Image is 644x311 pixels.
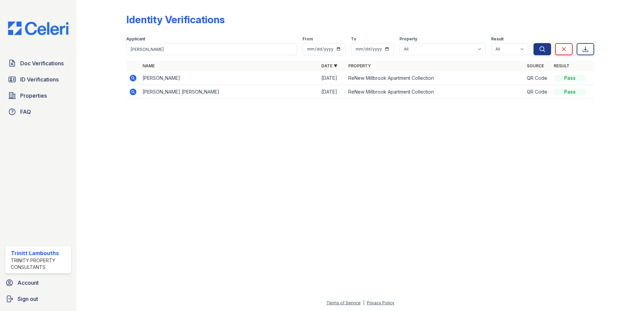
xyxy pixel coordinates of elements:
label: Result [491,36,504,42]
span: Account [18,279,39,287]
a: Sign out [3,292,74,306]
a: Date ▼ [321,63,337,68]
a: Source [527,63,544,68]
a: Property [348,63,371,68]
a: Account [3,276,74,289]
a: Doc Verifications [5,57,71,70]
a: Terms of Service [326,300,361,305]
div: Trinitt Lambouths [11,249,68,257]
td: ReNew Millbrook Apartment Collection [346,71,524,85]
span: ID Verifications [20,75,59,83]
input: Search by name or phone number [126,43,297,55]
div: | [363,300,364,305]
td: QR Code [524,71,551,85]
span: Sign out [18,295,38,303]
label: From [302,36,313,42]
td: [DATE] [319,85,346,99]
label: Applicant [126,36,145,42]
span: Properties [20,92,47,100]
td: QR Code [524,85,551,99]
td: ReNew Millbrook Apartment Collection [346,85,524,99]
td: [PERSON_NAME] [PERSON_NAME] [140,85,319,99]
a: Privacy Policy [367,300,394,305]
a: Result [554,63,570,68]
div: Pass [554,75,586,81]
div: Pass [554,89,586,95]
label: To [351,36,356,42]
a: FAQ [5,105,71,118]
td: [DATE] [319,71,346,85]
span: Doc Verifications [20,59,64,67]
td: [PERSON_NAME] [140,71,319,85]
a: Properties [5,89,71,102]
label: Property [399,36,417,42]
div: Trinity Property Consultants [11,257,68,271]
a: Name [142,63,155,68]
div: Identity Verifications [126,13,225,26]
span: FAQ [20,108,31,116]
a: ID Verifications [5,73,71,86]
img: CE_Logo_Blue-a8612792a0a2168367f1c8372b55b34899dd931a85d93a1a3d3e32e68fde9ad4.png [3,22,74,35]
